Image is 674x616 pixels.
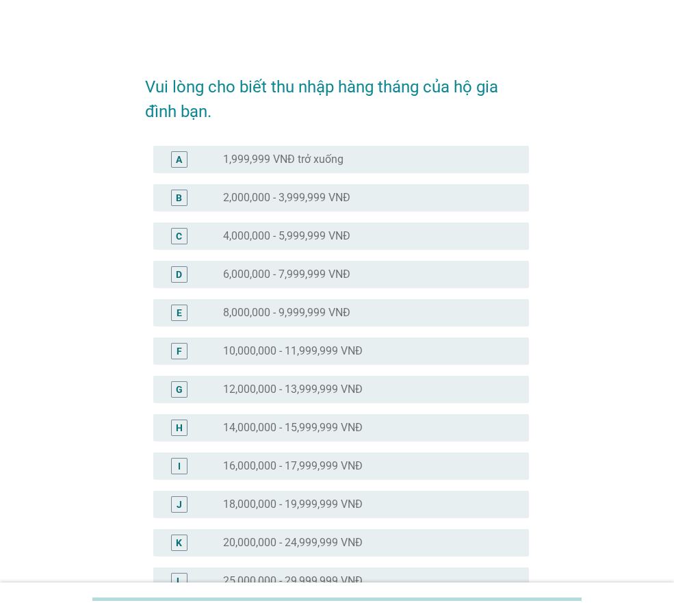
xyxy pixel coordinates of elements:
div: D [176,267,182,281]
div: B [176,190,182,205]
div: I [178,459,181,473]
div: E [177,305,182,320]
label: 12,000,000 - 13,999,999 VNĐ [223,383,363,396]
div: L [177,574,182,588]
div: C [176,229,182,243]
div: G [176,382,183,396]
label: 18,000,000 - 19,999,999 VNĐ [223,498,363,511]
label: 2,000,000 - 3,999,999 VNĐ [223,191,350,205]
label: 25,000,000 - 29,999,999 VNĐ [223,574,363,588]
div: K [176,535,182,550]
label: 10,000,000 - 11,999,999 VNĐ [223,344,363,358]
label: 14,000,000 - 15,999,999 VNĐ [223,421,363,435]
label: 6,000,000 - 7,999,999 VNĐ [223,268,350,281]
div: H [176,420,183,435]
label: 20,000,000 - 24,999,999 VNĐ [223,536,363,550]
h2: Vui lòng cho biết thu nhập hàng tháng của hộ gia đình bạn. [145,61,529,124]
label: 1,999,999 VNĐ trở xuống [223,153,344,166]
div: A [176,152,182,166]
div: J [177,497,182,511]
div: F [177,344,182,358]
label: 8,000,000 - 9,999,999 VNĐ [223,306,350,320]
label: 4,000,000 - 5,999,999 VNĐ [223,229,350,243]
label: 16,000,000 - 17,999,999 VNĐ [223,459,363,473]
